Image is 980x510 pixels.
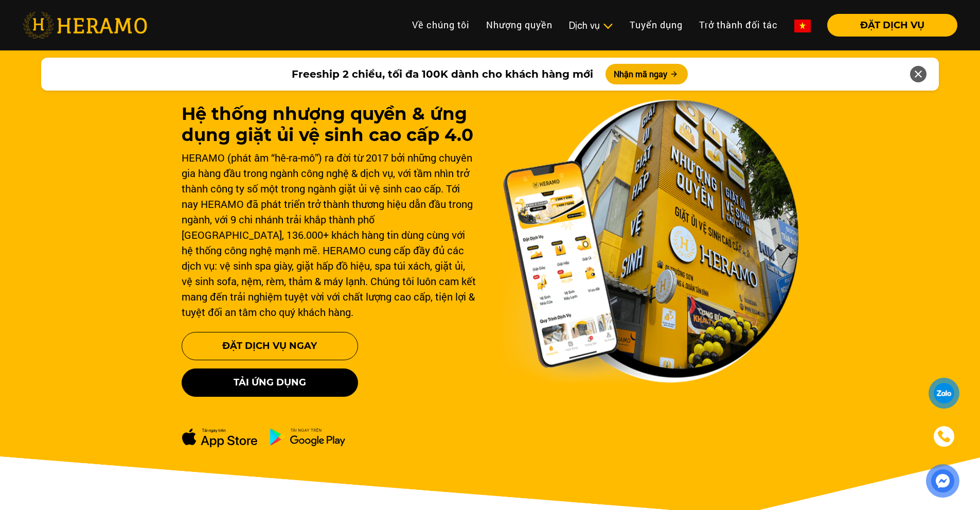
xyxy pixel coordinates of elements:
a: Trở thành đối tác [691,14,786,36]
h1: Hệ thống nhượng quyền & ứng dụng giặt ủi vệ sinh cao cấp 4.0 [182,103,478,146]
button: Nhận mã ngay [605,64,688,84]
a: Nhượng quyền [478,14,561,36]
div: HERAMO (phát âm “hê-ra-mô”) ra đời từ 2017 bởi những chuyên gia hàng đầu trong ngành công nghệ & ... [182,150,478,320]
button: ĐẶT DỊCH VỤ [827,14,957,37]
a: ĐẶT DỊCH VỤ [819,21,957,30]
img: heramo-logo.png [23,12,147,39]
div: Dịch vụ [569,19,613,32]
img: banner [503,99,799,383]
img: apple-dowload [182,428,258,448]
img: subToggleIcon [602,21,613,31]
button: Đặt Dịch Vụ Ngay [182,332,358,360]
span: Freeship 2 chiều, tối đa 100K dành cho khách hàng mới [292,66,593,82]
img: ch-dowload [270,428,346,446]
img: phone-icon [937,430,951,443]
a: phone-icon [930,423,958,450]
a: Tuyển dụng [621,14,691,36]
img: vn-flag.png [794,20,811,32]
a: Về chúng tôi [404,14,478,36]
button: Tải ứng dụng [182,368,358,397]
